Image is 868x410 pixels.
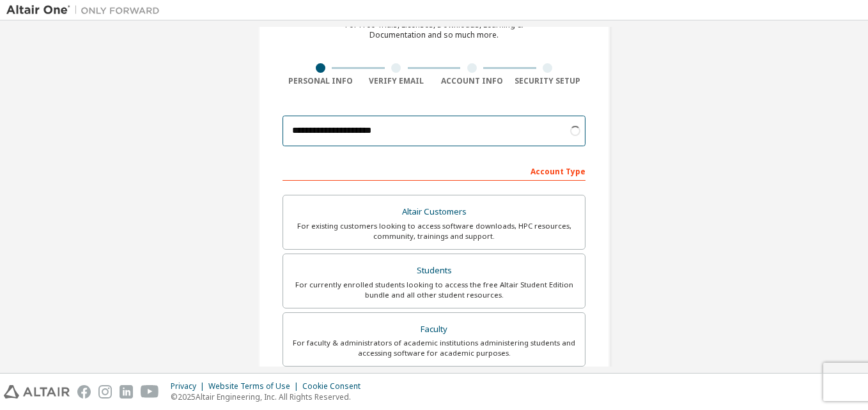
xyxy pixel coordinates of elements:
[302,381,368,391] div: Cookie Consent
[98,385,112,399] img: instagram.svg
[171,381,208,391] div: Privacy
[120,385,133,399] img: linkedin.svg
[141,385,159,399] img: youtube.svg
[345,20,523,40] div: For Free Trials, Licenses, Downloads, Learning & Documentation and so much more.
[359,76,435,86] div: Verify Email
[291,221,577,241] div: For existing customers looking to access software downloads, HPC resources, community, trainings ...
[283,76,359,86] div: Personal Info
[291,262,577,280] div: Students
[434,76,510,86] div: Account Info
[291,203,577,221] div: Altair Customers
[171,391,368,402] p: © 2025 Altair Engineering, Inc. All Rights Reserved.
[6,4,166,17] img: Altair One
[208,381,302,391] div: Website Terms of Use
[291,338,577,358] div: For faculty & administrators of academic institutions administering students and accessing softwa...
[510,76,586,86] div: Security Setup
[4,385,70,399] img: altair_logo.svg
[291,280,577,300] div: For currently enrolled students looking to access the free Altair Student Edition bundle and all ...
[77,385,91,399] img: facebook.svg
[283,160,585,181] div: Account Type
[291,321,577,338] div: Faculty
